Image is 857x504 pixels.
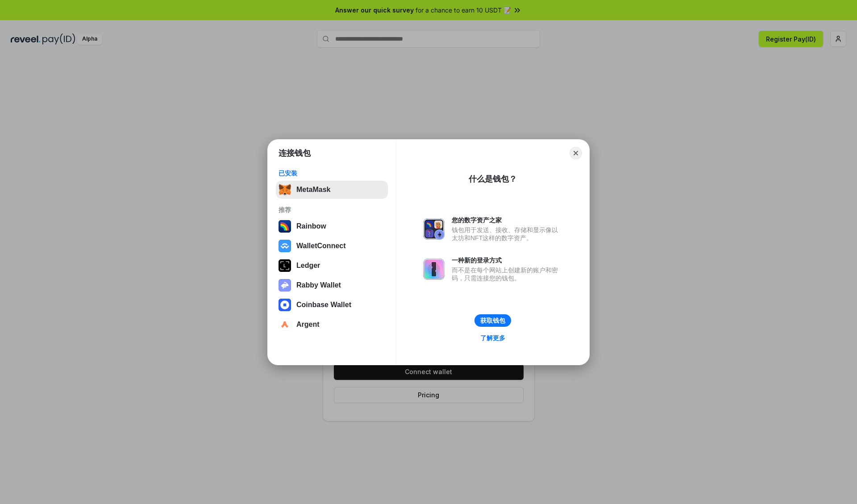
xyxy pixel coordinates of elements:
[276,316,388,333] button: Argent
[279,220,291,233] img: svg+xml,%3Csvg%20width%3D%22120%22%20height%3D%22120%22%20viewBox%3D%220%200%20120%20120%22%20fil...
[296,301,351,309] div: Coinbase Wallet
[452,256,562,264] div: 一种新的登录方式
[570,147,582,159] button: Close
[474,314,511,327] button: 获取钱包
[279,148,311,158] h1: 连接钱包
[480,334,505,342] div: 了解更多
[296,186,330,194] div: MetaMask
[276,257,388,275] button: Ledger
[296,242,346,250] div: WalletConnect
[452,216,562,224] div: 您的数字资产之家
[423,258,445,280] img: svg+xml,%3Csvg%20xmlns%3D%22http%3A%2F%2Fwww.w3.org%2F2000%2Fsvg%22%20fill%3D%22none%22%20viewBox...
[279,299,291,311] img: svg+xml,%3Csvg%20width%3D%2228%22%20height%3D%2228%22%20viewBox%3D%220%200%2028%2028%22%20fill%3D...
[279,279,291,292] img: svg+xml,%3Csvg%20xmlns%3D%22http%3A%2F%2Fwww.w3.org%2F2000%2Fsvg%22%20fill%3D%22none%22%20viewBox...
[296,222,326,230] div: Rainbow
[279,206,385,214] div: 推荐
[276,237,388,255] button: WalletConnect
[475,332,511,344] a: 了解更多
[296,262,320,270] div: Ledger
[279,240,291,252] img: svg+xml,%3Csvg%20width%3D%2228%22%20height%3D%2228%22%20viewBox%3D%220%200%2028%2028%22%20fill%3D...
[296,321,320,329] div: Argent
[296,281,341,289] div: Rabby Wallet
[276,181,388,199] button: MetaMask
[452,266,562,282] div: 而不是在每个网站上创建新的账户和密码，只需连接您的钱包。
[480,317,505,325] div: 获取钱包
[423,218,445,240] img: svg+xml,%3Csvg%20xmlns%3D%22http%3A%2F%2Fwww.w3.org%2F2000%2Fsvg%22%20fill%3D%22none%22%20viewBox...
[276,276,388,294] button: Rabby Wallet
[279,183,291,196] img: svg+xml,%3Csvg%20fill%3D%22none%22%20height%3D%2233%22%20viewBox%3D%220%200%2035%2033%22%20width%...
[452,226,562,242] div: 钱包用于发送、接收、存储和显示像以太坊和NFT这样的数字资产。
[279,318,291,331] img: svg+xml,%3Csvg%20width%3D%2228%22%20height%3D%2228%22%20viewBox%3D%220%200%2028%2028%22%20fill%3D...
[276,217,388,235] button: Rainbow
[279,259,291,272] img: svg+xml,%3Csvg%20xmlns%3D%22http%3A%2F%2Fwww.w3.org%2F2000%2Fsvg%22%20width%3D%2228%22%20height%3...
[469,174,517,184] div: 什么是钱包？
[279,169,385,177] div: 已安装
[276,296,388,314] button: Coinbase Wallet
